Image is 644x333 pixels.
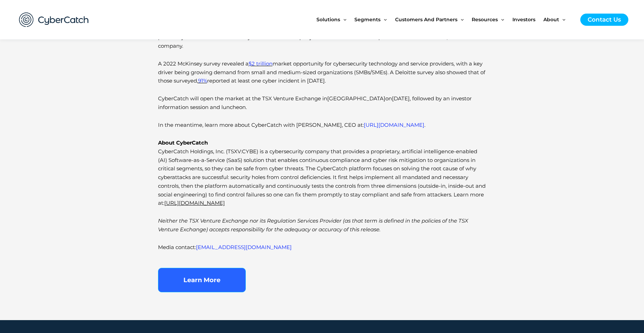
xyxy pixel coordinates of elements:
[316,5,340,34] span: Solutions
[158,243,486,252] p: Media contact:
[472,5,498,34] span: Resources
[354,5,380,34] span: Segments
[380,5,387,34] span: Menu Toggle
[395,5,457,34] span: Customers and Partners
[327,95,385,102] span: [GEOGRAPHIC_DATA]
[158,121,486,130] p: In the meantime, learn more about CyberCatch with [PERSON_NAME], CEO at: .
[183,277,220,283] span: Learn More
[580,14,628,26] a: Contact Us
[158,94,486,112] p: CyberCatch will open the market at the TSX Venture Exchange in on , followed by an investor infor...
[164,200,225,206] a: [URL][DOMAIN_NAME]
[340,5,346,34] span: Menu Toggle
[158,139,486,208] p: CyberCatch Holdings, Inc. (TSXV:CYBE) is a cybersecurity company that provides a proprietary, art...
[198,77,207,84] a: 91%
[249,60,273,67] a: $2 trillion
[457,5,464,34] span: Menu Toggle
[512,5,543,34] a: Investors
[364,122,424,128] a: [URL][DOMAIN_NAME]
[559,5,565,34] span: Menu Toggle
[316,5,573,34] nav: Site Navigation: New Main Menu
[543,5,559,34] span: About
[12,5,96,34] img: CyberCatch
[392,95,410,102] span: [DATE]
[196,244,292,250] a: [EMAIL_ADDRESS][DOMAIN_NAME]
[158,60,486,85] p: A 2022 McKinsey survey revealed a market opportunity for cybersecurity technology and service pro...
[158,139,208,146] b: About CyberCatch
[512,5,535,34] span: Investors
[498,5,504,34] span: Menu Toggle
[158,268,246,292] a: Learn More
[158,217,468,233] i: Neither the TSX Venture Exchange nor its Regulation Services Provider (as that term is defined in...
